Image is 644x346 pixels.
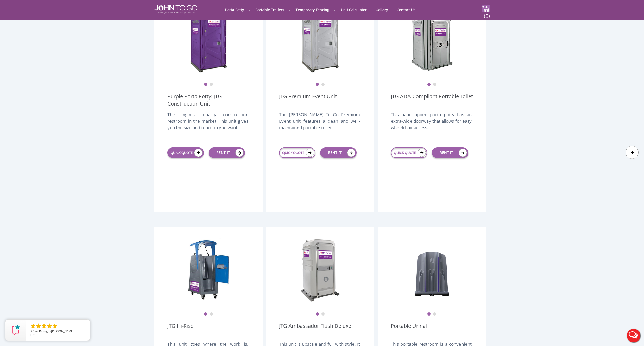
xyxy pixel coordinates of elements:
span: by [30,330,86,333]
a: QUICK QUOTE [167,147,204,158]
li:  [30,323,36,329]
a: JTG Ambassador Flush Deluxe [279,322,351,337]
button: Live Chat [623,325,644,346]
a: RENT IT [432,147,468,158]
button: 2 of 2 [433,83,437,86]
span: [PERSON_NAME] [51,329,74,333]
div: This handicapped porta potty has an extra-wide doorway that allows for easy wheelchair access. [391,111,472,136]
a: RENT IT [209,147,245,158]
a: JTG Hi-Rise [167,322,193,337]
a: Portable Trailers [251,5,288,15]
button: 2 of 2 [321,312,325,316]
img: cart a [482,5,490,12]
img: JTG Hi-Rise Unit [188,238,229,303]
span: (0) [484,8,490,19]
a: RENT IT [320,147,357,158]
button: 1 of 2 [427,312,431,316]
div: The [PERSON_NAME] To Go Premium Event unit features a clean and well-maintained portable toilet. [279,111,360,136]
li:  [41,323,47,329]
a: Temporary Fencing [292,5,333,15]
button: 1 of 2 [427,83,431,86]
img: urinal unit 1 [411,238,453,303]
span: 5 [30,329,32,333]
a: QUICK QUOTE [279,147,315,158]
li:  [46,323,53,329]
button: 2 of 2 [321,83,325,86]
a: JTG Premium Event Unit [279,93,337,107]
li:  [52,323,58,329]
div: The highest quality construction restroom in the market. This unit gives you the size and functio... [167,111,248,136]
button: 2 of 2 [210,83,213,86]
button: 1 of 2 [204,312,207,316]
a: JTG ADA-Compliant Portable Toilet [391,93,473,107]
button: 1 of 2 [315,312,319,316]
span: Star Rating [33,329,48,333]
li:  [35,323,42,329]
img: JOHN to go [154,5,197,14]
button: 2 of 2 [433,312,437,316]
a: Portable Urinal [391,322,427,337]
a: Porta Potty [221,5,248,15]
button: 2 of 2 [210,312,213,316]
img: Review Rating [11,325,21,335]
a: Purple Porta Potty: JTG Construction Unit [167,93,250,107]
button: 1 of 2 [315,83,319,86]
img: ADA Handicapped Accessible Unit [411,8,453,73]
a: Contact Us [393,5,419,15]
a: Unit Calculator [337,5,371,15]
span: [DATE] [30,333,40,337]
a: QUICK QUOTE [391,147,427,158]
button: 1 of 2 [204,83,207,86]
a: Gallery [372,5,392,15]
